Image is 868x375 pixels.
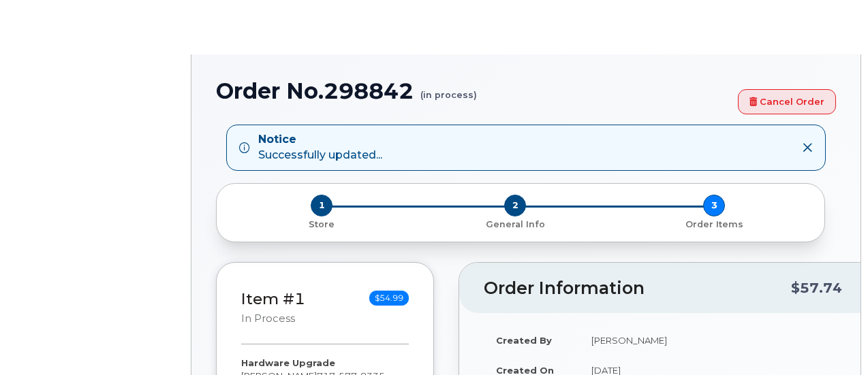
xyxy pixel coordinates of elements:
strong: Notice [258,132,382,148]
div: Successfully updated... [258,132,382,163]
p: General Info [421,218,609,231]
h1: Order No.298842 [216,79,731,103]
a: Cancel Order [738,89,836,114]
strong: Created By [496,335,552,346]
td: [PERSON_NAME] [579,325,852,355]
span: 2 [504,195,526,216]
small: in process [241,312,295,325]
a: Item #1 [241,289,305,308]
h2: Order Information [484,279,791,298]
small: (in process) [420,79,477,100]
a: 1 Store [228,216,416,231]
p: Store [233,218,410,231]
a: 2 General Info [416,216,615,231]
div: $57.74 [791,275,842,301]
span: $54.99 [369,291,409,306]
strong: Hardware Upgrade [241,357,335,368]
span: 1 [311,195,332,216]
